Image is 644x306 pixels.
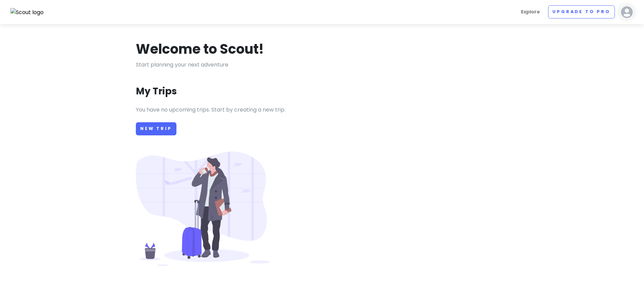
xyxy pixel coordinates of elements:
[136,40,264,58] h1: Welcome to Scout!
[136,122,176,135] a: New Trip
[136,105,508,114] p: You have no upcoming trips. Start by creating a new trip.
[136,85,177,97] h3: My Trips
[518,5,543,18] a: Explore
[136,151,270,266] img: Person with luggage at airport
[136,60,508,69] p: Start planning your next adventure
[620,5,634,19] img: User profile
[10,8,44,17] img: Scout logo
[548,5,615,18] a: Upgrade to Pro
